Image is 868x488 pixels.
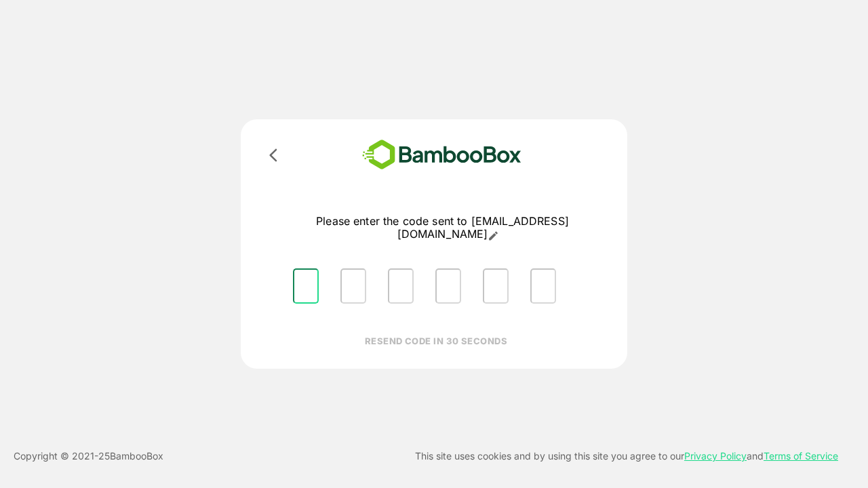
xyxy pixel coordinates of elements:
input: Please enter OTP character 5 [483,268,509,304]
a: Privacy Policy [684,450,747,462]
input: Please enter OTP character 3 [388,268,414,304]
p: Please enter the code sent to [EMAIL_ADDRESS][DOMAIN_NAME] [282,215,603,241]
p: This site uses cookies and by using this site you agree to our and [415,448,838,464]
input: Please enter OTP character 1 [293,268,319,304]
input: Please enter OTP character 6 [530,268,556,304]
input: Please enter OTP character 2 [340,268,366,304]
a: Terms of Service [764,450,838,462]
input: Please enter OTP character 4 [435,268,461,304]
p: Copyright © 2021- 25 BambooBox [14,448,163,464]
img: bamboobox [342,136,541,174]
